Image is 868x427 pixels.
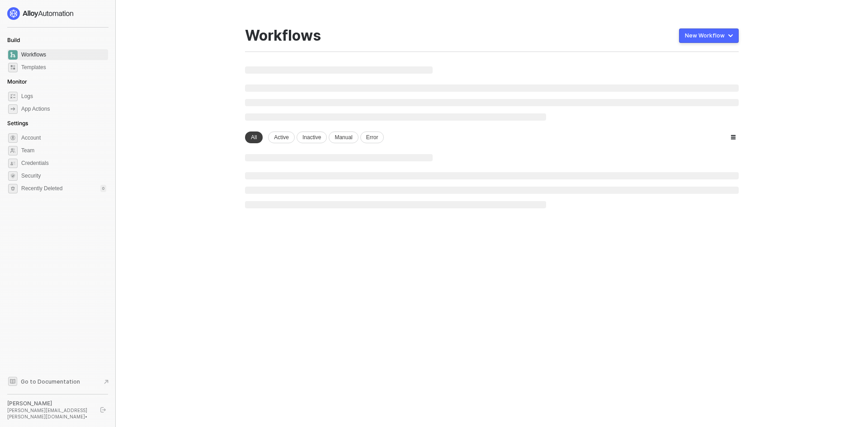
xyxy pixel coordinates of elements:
div: [PERSON_NAME] [7,400,92,407]
span: Team [21,145,106,156]
span: document-arrow [102,377,111,386]
div: [PERSON_NAME][EMAIL_ADDRESS][PERSON_NAME][DOMAIN_NAME] • [7,407,92,420]
span: marketplace [8,63,18,72]
span: team [8,146,18,155]
span: Go to Documentation [21,378,80,385]
span: settings [8,184,18,193]
span: settings [8,133,18,143]
span: Logs [21,91,106,102]
span: Credentials [21,158,106,169]
a: Knowledge Base [7,376,108,387]
div: Active [268,131,295,143]
div: Workflows [245,27,321,44]
span: security [8,171,18,181]
span: Build [7,37,20,43]
span: icon-logs [8,92,18,101]
span: Recently Deleted [21,185,62,192]
div: Inactive [297,131,327,143]
span: Account [21,132,106,143]
span: Workflows [21,49,106,60]
div: Error [360,131,384,143]
span: icon-app-actions [8,104,18,114]
div: All [245,131,263,143]
span: Security [21,170,106,181]
div: App Actions [21,105,50,113]
span: credentials [8,159,18,168]
a: logo [7,7,108,20]
span: Settings [7,120,28,127]
span: documentation [8,377,17,386]
div: Manual [329,131,358,143]
button: New Workflow [679,28,739,43]
div: 0 [100,185,106,192]
span: Monitor [7,78,27,85]
span: Templates [21,62,106,73]
div: New Workflow [685,32,725,39]
img: logo [7,7,74,20]
span: dashboard [8,50,18,60]
span: logout [100,407,106,413]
